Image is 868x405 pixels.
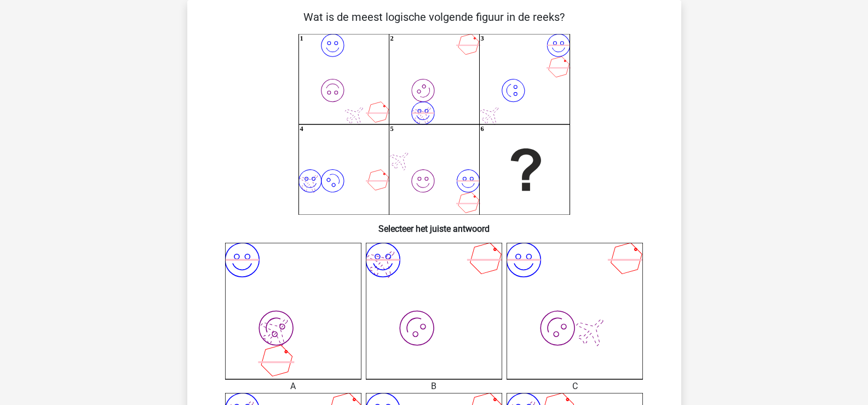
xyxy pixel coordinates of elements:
div: B [358,380,510,393]
text: 4 [300,126,303,133]
text: 6 [480,126,484,133]
h6: Selecteer het juiste antwoord [205,215,664,234]
text: 5 [390,126,393,133]
text: 1 [300,35,303,43]
div: C [498,380,651,393]
div: A [217,380,370,393]
text: 2 [390,35,393,43]
p: Wat is de meest logische volgende figuur in de reeks? [205,9,664,25]
text: 3 [480,35,484,43]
